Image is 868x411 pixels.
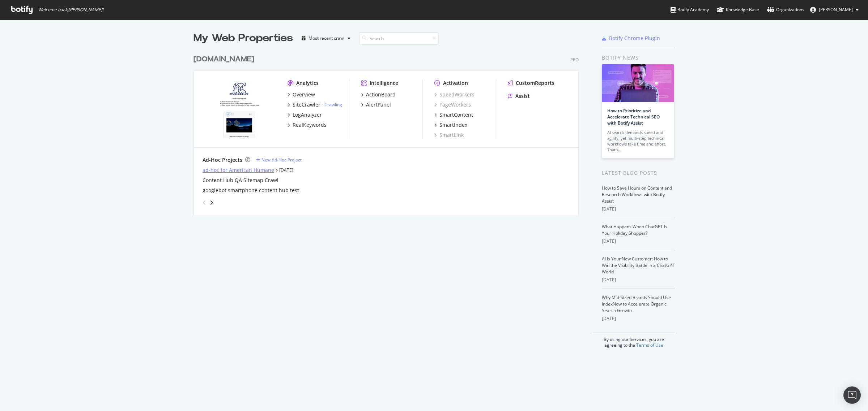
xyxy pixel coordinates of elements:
a: Assist [508,92,530,100]
div: SiteCrawler [293,101,320,108]
div: [DATE] [602,277,675,283]
a: New Ad-Hoc Project [256,157,302,163]
div: SmartIndex [439,121,467,129]
div: Botify news [602,54,675,62]
div: Assist [515,92,530,100]
div: AlertPanel [366,101,391,108]
div: New Ad-Hoc Project [261,157,302,163]
div: angle-left [200,197,209,208]
div: [DOMAIN_NAME] [193,54,254,65]
a: Overview [288,91,315,98]
input: Search [359,32,439,45]
a: CustomReports [508,79,554,87]
a: Botify Chrome Plugin [602,35,660,42]
a: PageWorkers [434,101,471,108]
div: Botify Academy [671,6,709,13]
a: How to Prioritize and Accelerate Technical SEO with Botify Assist [607,108,660,126]
a: SiteCrawler- Crawling [288,101,342,108]
div: Activation [443,79,468,87]
a: SpeedWorkers [434,91,475,98]
a: ActionBoard [361,91,396,98]
a: SmartContent [434,111,473,118]
a: LogAnalyzer [288,111,322,118]
div: Latest Blog Posts [602,169,675,177]
div: LogAnalyzer [293,111,322,118]
div: SmartContent [439,111,473,118]
div: grid [193,46,584,215]
div: By using our Services, you are agreeing to the [593,333,675,348]
a: AI Is Your New Customer: How to Win the Visibility Battle in a ChatGPT World [602,256,675,275]
button: [PERSON_NAME] [804,4,864,16]
div: Botify Chrome Plugin [609,35,660,42]
div: Pro [570,57,579,63]
div: [DATE] [602,206,675,212]
div: Overview [293,91,315,98]
a: ad-hoc for American Humane [203,166,274,174]
div: Organizations [767,6,804,13]
img: How to Prioritize and Accelerate Technical SEO with Botify Assist [602,64,674,102]
div: - [322,101,342,108]
div: ActionBoard [366,91,396,98]
div: Knowledge Base [717,6,759,13]
a: [DOMAIN_NAME] [193,54,257,65]
span: Welcome back, [PERSON_NAME] ! [38,7,103,13]
a: What Happens When ChatGPT Is Your Holiday Shopper? [602,224,667,236]
div: Analytics [296,79,319,87]
span: Victoria Franke [819,7,853,13]
div: CustomReports [516,79,554,87]
a: Content Hub QA Sitemap Crawl [203,177,278,184]
a: Why Mid-Sized Brands Should Use IndexNow to Accelerate Organic Search Growth [602,294,671,313]
a: [DATE] [279,167,293,173]
a: SmartIndex [434,121,467,129]
div: [DATE] [602,315,675,322]
a: Crawling [324,101,342,108]
a: RealKeywords [288,121,327,129]
div: Intelligence [370,79,398,87]
a: SmartLink [434,131,464,139]
div: [DATE] [602,238,675,245]
div: AI search demands speed and agility, yet multi-step technical workflows take time and effort. Tha... [607,130,669,153]
img: petco.com [203,79,276,138]
a: AlertPanel [361,101,391,108]
a: Terms of Use [636,342,663,348]
div: Open Intercom Messenger [843,386,861,404]
button: Most recent crawl [299,33,353,44]
div: RealKeywords [293,121,327,129]
div: Ad-Hoc Projects [203,156,242,164]
a: How to Save Hours on Content and Research Workflows with Botify Assist [602,185,672,204]
div: angle-right [209,199,214,206]
div: Most recent crawl [309,36,345,40]
div: My Web Properties [193,31,293,46]
a: googlebot smartphone content hub test [203,187,299,194]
